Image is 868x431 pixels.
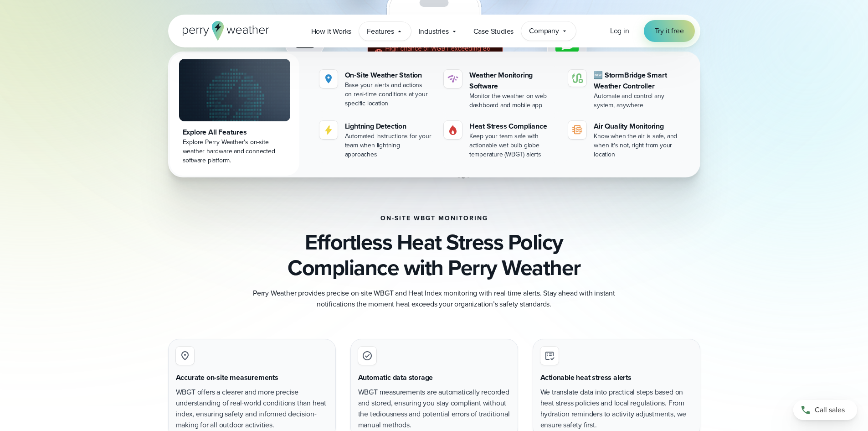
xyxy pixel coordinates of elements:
p: Perry Weather provides precise on-site WBGT and Heat Index monitoring with real-time alerts. Stay... [252,288,616,310]
h2: on-site wbgt monitoring [380,215,488,222]
p: WBGT offers a clearer and more precise understanding of real-world conditions than heat index, en... [176,387,328,431]
span: How it Works [311,26,352,37]
a: Case Studies [466,22,522,41]
div: Heat Stress Compliance [469,121,557,132]
p: WBGT measurements are automatically recorded and stored, ensuring you stay compliant without the ... [358,387,510,431]
a: 🆕 StormBridge Smart Weather Controller Automate and control any system, anywhere [565,66,685,114]
div: Weather Monitoring Software [469,70,557,92]
div: Explore Perry Weather's on-site weather hardware and connected software platform. [183,138,287,165]
span: Log in [610,26,629,36]
h3: Automatic data storage [358,372,433,383]
div: 🆕 StormBridge Smart Weather Controller [594,70,682,92]
div: Keep your team safe with actionable wet bulb globe temperature (WBGT) alerts [469,132,557,159]
a: Lightning Detection Automated instructions for your team when lightning approaches [316,117,437,163]
img: stormbridge-icon-V6.svg [572,73,583,83]
span: Call sales [815,405,845,415]
div: Automate and control any system, anywhere [594,92,682,110]
a: Weather Monitoring Software Monitor the weather on web dashboard and mobile app [440,66,561,114]
p: We translate data into practical steps based on heat stress policies and local regulations. From ... [540,387,693,431]
img: Location.svg [323,73,334,84]
span: Case Studies [473,26,514,37]
div: Explore All Features [183,127,287,138]
div: Monitor the weather on web dashboard and mobile app [469,92,557,110]
div: Base your alerts and actions on real-time conditions at your specific location [345,81,433,108]
img: lightning-icon.svg [323,125,334,135]
a: Explore All Features Explore Perry Weather's on-site weather hardware and connected software plat... [170,53,299,176]
a: Try it free [644,20,695,42]
h3: Effortless Heat Stress Policy Compliance with Perry Weather [168,229,700,280]
div: Automated instructions for your team when lightning approaches [345,132,433,159]
a: On-Site Weather Station Base your alerts and actions on real-time conditions at your specific loc... [316,66,437,112]
div: Air Quality Monitoring [594,121,682,132]
a: Heat Stress Compliance Keep your team safe with actionable wet bulb globe temperature (WBGT) alerts [440,117,561,163]
img: aqi-icon.svg [572,125,583,135]
h3: Actionable heat stress alerts [540,372,632,383]
div: Lightning Detection [345,121,433,132]
h3: Accurate on-site measurements [176,372,278,383]
span: Try it free [655,26,684,36]
a: Air Quality Monitoring Know when the air is safe, and when it's not, right from your location [565,117,685,163]
a: How it Works [303,22,360,41]
span: Company [529,26,559,36]
span: Features [367,26,394,37]
span: Industries [419,26,449,37]
img: software-icon.svg [447,73,458,84]
img: Gas.svg [447,125,458,135]
div: On-Site Weather Station [345,70,433,81]
a: Call sales [793,400,857,420]
div: Know when the air is safe, and when it's not, right from your location [594,132,682,159]
a: Log in [610,26,629,36]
